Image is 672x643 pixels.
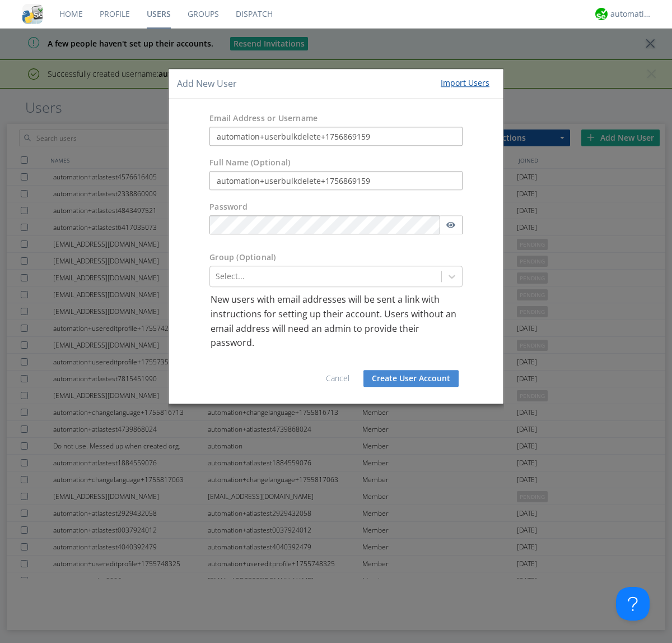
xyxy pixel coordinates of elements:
[209,113,318,124] label: Email Address or Username
[209,202,248,213] label: Password
[595,8,608,20] img: d2d01cd9b4174d08988066c6d424eccd
[610,8,652,20] div: automation+atlas
[209,127,463,146] input: e.g. email@address.com, Housekeeping1
[209,252,276,263] label: Group (Optional)
[326,373,349,383] a: Cancel
[177,77,237,90] h4: Add New User
[209,172,463,191] input: Julie Appleseed
[209,158,290,169] label: Full Name (Optional)
[363,370,459,387] button: Create User Account
[441,77,489,89] div: Import Users
[22,4,43,24] img: cddb5a64eb264b2086981ab96f4c1ba7
[211,293,461,350] p: New users with email addresses will be sent a link with instructions for setting up their account...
